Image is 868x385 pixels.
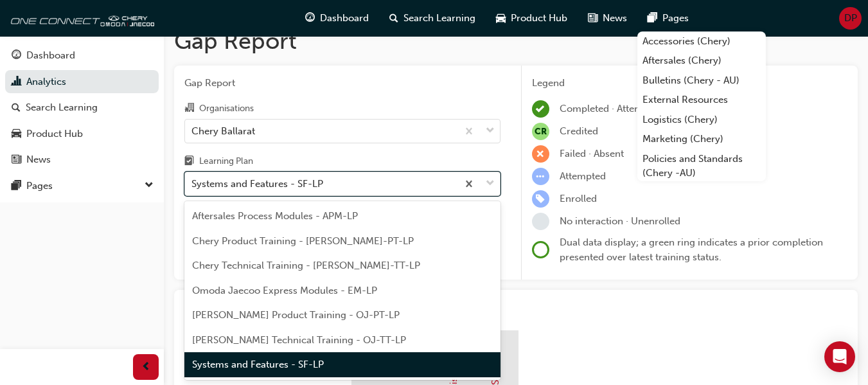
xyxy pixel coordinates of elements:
[12,50,21,62] span: guage-icon
[839,7,862,30] button: DP
[637,71,766,91] a: Bulletins (Chery - AU)
[191,123,255,138] div: Chery Ballarat
[379,5,486,31] a: search-iconSearch Learning
[662,11,689,26] span: Pages
[532,76,847,91] div: Legend
[532,190,549,208] span: learningRecordVerb_ENROLL-icon
[192,359,324,370] span: Systems and Features - SF-LP
[637,90,766,110] a: External Resources
[603,11,627,26] span: News
[532,168,549,185] span: learningRecordVerb_ATTEMPT-icon
[191,177,323,192] div: Systems and Features - SF-LP
[192,285,377,296] span: Omoda Jaecoo Express Modules - EM-LP
[5,41,159,174] button: DashboardAnalyticsSearch LearningProduct HubNews
[192,309,400,321] span: [PERSON_NAME] Product Training - OJ-PT-LP
[637,5,699,31] a: pages-iconPages
[192,260,420,271] span: Chery Technical Training - [PERSON_NAME]-TT-LP
[12,181,21,192] span: pages-icon
[320,11,369,26] span: Dashboard
[637,149,766,183] a: Policies and Standards (Chery -AU)
[199,155,253,168] div: Learning Plan
[12,154,21,166] span: news-icon
[560,170,606,182] span: Attempted
[578,5,637,31] a: news-iconNews
[560,103,695,114] span: Completed · Attended · Passed
[532,213,549,230] span: learningRecordVerb_NONE-icon
[199,102,254,115] div: Organisations
[824,341,855,372] div: Open Intercom Messenger
[5,174,159,198] button: Pages
[26,127,83,141] div: Product Hub
[192,235,414,247] span: Chery Product Training - [PERSON_NAME]-PT-LP
[5,148,159,172] a: News
[496,10,506,26] span: car-icon
[389,10,398,26] span: search-icon
[184,76,500,91] span: Gap Report
[560,215,680,227] span: No interaction · Unenrolled
[403,11,475,26] span: Search Learning
[141,359,151,375] span: prev-icon
[295,5,379,31] a: guage-iconDashboard
[532,123,549,140] span: null-icon
[486,123,495,139] span: down-icon
[12,76,21,88] span: chart-icon
[12,129,21,140] span: car-icon
[532,100,549,118] span: learningRecordVerb_COMPLETE-icon
[560,237,823,263] span: Dual data display; a green ring indicates a prior completion presented over latest training status.
[486,5,578,31] a: car-iconProduct Hub
[637,51,766,71] a: Aftersales (Chery)
[26,48,75,63] div: Dashboard
[532,145,549,163] span: learningRecordVerb_FAIL-icon
[192,210,358,222] span: Aftersales Process Modules - APM-LP
[26,152,51,167] div: News
[145,177,154,194] span: down-icon
[588,10,598,26] span: news-icon
[5,122,159,146] a: Product Hub
[511,11,567,26] span: Product Hub
[844,11,857,26] span: DP
[5,96,159,120] a: Search Learning
[560,148,624,159] span: Failed · Absent
[6,5,154,31] img: oneconnect
[560,193,597,204] span: Enrolled
[648,10,657,26] span: pages-icon
[192,334,406,346] span: [PERSON_NAME] Technical Training - OJ-TT-LP
[5,70,159,94] a: Analytics
[184,103,194,114] span: organisation-icon
[560,125,598,137] span: Credited
[174,27,858,55] h1: Gap Report
[637,31,766,51] a: Accessories (Chery)
[5,44,159,67] a: Dashboard
[637,110,766,130] a: Logistics (Chery)
[486,175,495,192] span: down-icon
[26,100,98,115] div: Search Learning
[184,156,194,168] span: learningplan-icon
[26,179,53,193] div: Pages
[305,10,315,26] span: guage-icon
[637,129,766,149] a: Marketing (Chery)
[12,102,21,114] span: search-icon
